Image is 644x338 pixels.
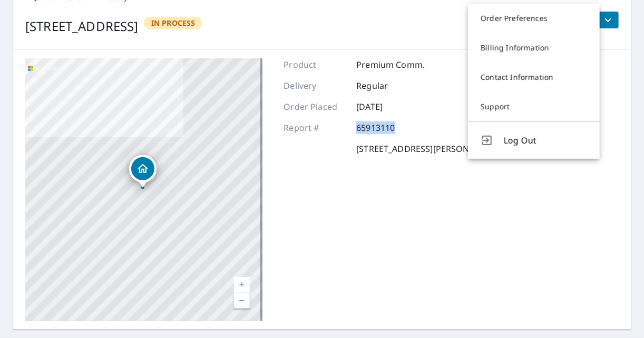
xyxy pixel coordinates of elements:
a: Billing Information [468,33,600,63]
p: Regular [356,79,419,92]
div: [STREET_ADDRESS] [25,17,139,36]
p: [STREET_ADDRESS][PERSON_NAME] [356,142,500,155]
a: Order Preferences [468,4,600,33]
a: Contact Information [468,63,600,92]
p: Product [284,58,347,71]
p: Delivery [284,79,347,92]
p: Report # [284,121,347,134]
a: Support [468,92,600,121]
div: Dropped pin, building 1, Residential property, 100 N Cedar St Tallulah, LA 71282 [129,155,157,188]
span: Log Out [504,134,587,147]
a: Current Level 17, Zoom Out [234,293,250,309]
button: Log Out [468,121,600,159]
p: [DATE] [356,100,419,113]
a: Current Level 17, Zoom In [234,277,250,293]
p: Premium Comm. [356,58,425,71]
span: In Process [145,18,202,28]
p: Order Placed [284,100,347,113]
p: 65913110 [356,121,419,134]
